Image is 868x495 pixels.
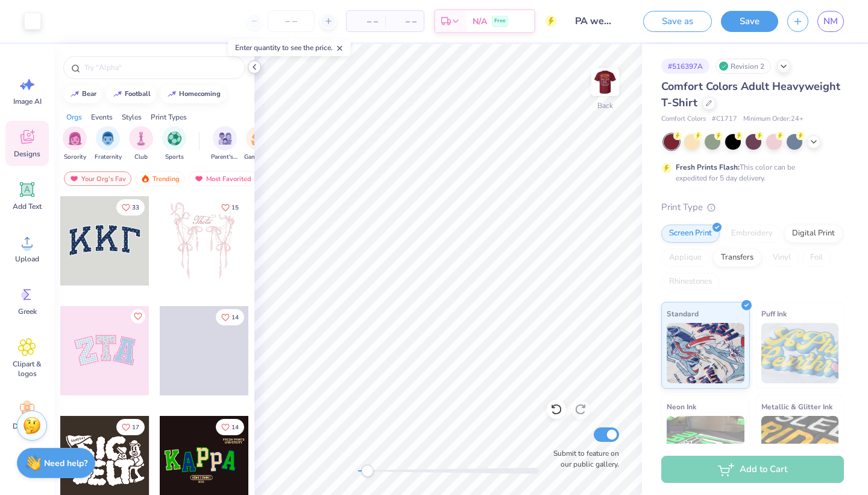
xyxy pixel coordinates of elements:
[63,85,102,103] button: bear
[566,9,625,33] input: Untitled Design
[823,14,838,28] span: NM
[661,225,720,243] div: Screen Print
[244,153,272,162] span: Game Day
[64,153,86,162] span: Sorority
[131,309,145,324] button: Like
[69,174,79,183] img: most_fav.gif
[106,85,156,103] button: football
[712,114,737,124] span: # C1717
[765,249,799,267] div: Vinyl
[140,174,150,183] img: trending.gif
[63,126,87,162] button: filter button
[168,132,181,145] img: Sports Image
[162,126,186,162] button: filter button
[132,205,139,211] span: 33
[211,126,239,162] button: filter button
[723,225,781,243] div: Embroidery
[661,114,706,124] span: Comfort Colors
[179,91,221,97] div: homecoming
[713,249,761,267] div: Transfers
[784,225,843,243] div: Digital Print
[129,126,153,162] button: filter button
[68,132,82,145] img: Sorority Image
[151,112,187,123] div: Print Types
[661,249,709,267] div: Applique
[101,132,115,145] img: Fraternity Image
[132,424,139,430] span: 17
[661,273,720,291] div: Rhinestones
[494,17,506,25] span: Free
[91,112,113,123] div: Events
[661,59,709,74] div: # 516397A
[231,205,239,211] span: 15
[211,153,239,162] span: Parent's Weekend
[473,15,487,28] span: N/A
[14,149,40,159] span: Designs
[817,11,844,32] a: NM
[15,254,39,264] span: Upload
[165,153,184,162] span: Sports
[63,126,87,162] div: filter for Sorority
[162,126,186,162] div: filter for Sports
[218,132,232,145] img: Parent's Weekend Image
[211,126,239,162] div: filter for Parent's Weekend
[667,307,699,320] span: Standard
[661,200,844,214] div: Print Type
[676,162,740,172] strong: Fresh Prints Flash:
[667,400,696,413] span: Neon Ink
[194,174,204,183] img: most_fav.gif
[715,59,771,74] div: Revision 2
[597,100,613,111] div: Back
[116,199,145,216] button: Like
[354,15,378,28] span: – –
[95,126,122,162] div: filter for Fraternity
[661,79,840,110] span: Comfort Colors Adult Heavyweight T-Shirt
[125,91,151,97] div: football
[82,91,96,97] div: bear
[667,416,744,476] img: Neon Ink
[216,309,244,325] button: Like
[135,171,185,186] div: Trending
[743,114,804,124] span: Minimum Order: 24 +
[129,126,153,162] div: filter for Club
[593,70,617,94] img: Back
[761,307,787,320] span: Puff Ink
[116,419,145,435] button: Like
[113,91,122,98] img: trend_line.gif
[167,91,177,98] img: trend_line.gif
[216,419,244,435] button: Like
[122,112,142,123] div: Styles
[95,153,122,162] span: Fraternity
[761,323,839,383] img: Puff Ink
[761,416,839,476] img: Metallic & Glitter Ink
[547,448,619,470] label: Submit to feature on our public gallery.
[13,421,42,431] span: Decorate
[7,359,47,378] span: Clipart & logos
[392,15,417,28] span: – –
[13,202,42,211] span: Add Text
[134,153,148,162] span: Club
[643,11,712,32] button: Save as
[160,85,226,103] button: homecoming
[761,400,832,413] span: Metallic & Glitter Ink
[134,132,148,145] img: Club Image
[361,465,373,477] div: Accessibility label
[189,171,257,186] div: Most Favorited
[216,199,244,216] button: Like
[64,171,131,186] div: Your Org's Fav
[70,91,80,98] img: trend_line.gif
[95,126,122,162] button: filter button
[676,162,824,184] div: This color can be expedited for 5 day delivery.
[268,10,315,32] input: – –
[18,307,37,316] span: Greek
[231,424,239,430] span: 14
[66,112,82,123] div: Orgs
[802,249,831,267] div: Foil
[13,97,42,106] span: Image AI
[44,458,87,469] strong: Need help?
[231,315,239,321] span: 14
[244,126,272,162] div: filter for Game Day
[251,132,265,145] img: Game Day Image
[83,62,237,74] input: Try "Alpha"
[667,323,744,383] img: Standard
